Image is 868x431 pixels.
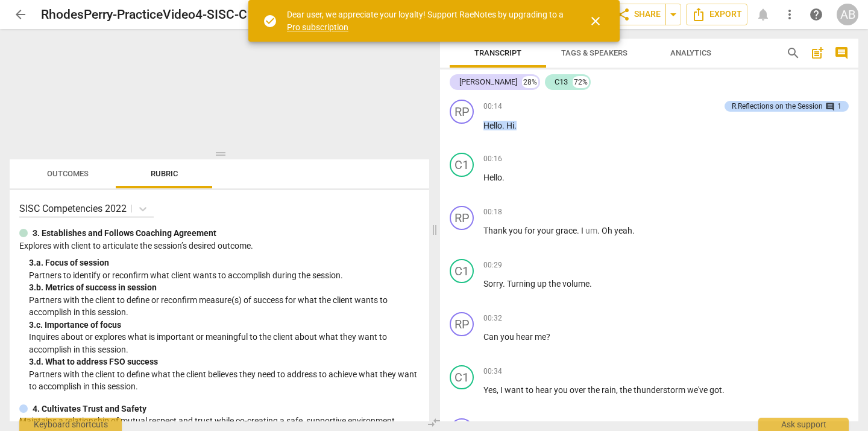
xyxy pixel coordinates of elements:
span: 00:38 [483,420,502,430]
p: Explores with client to articulate the session’s desired outcome. [19,240,420,252]
span: rain [602,385,616,395]
div: 28% [522,76,538,88]
span: over [570,385,588,395]
span: for [524,226,537,235]
span: volume [562,279,590,289]
span: close [588,14,603,28]
div: [PERSON_NAME] [459,76,517,88]
span: . [632,226,635,235]
div: Dear user, we appreciate your loyalty! Support RaeNotes by upgrading to a [287,8,567,33]
span: you [554,385,570,395]
span: 00:16 [483,154,502,164]
span: . [502,173,505,182]
span: the [549,279,562,289]
div: 3. b. Metrics of success in session [29,281,420,294]
span: Transcript [474,48,521,57]
span: Share [616,7,661,22]
span: you [509,226,524,235]
span: hear [535,385,554,395]
div: Change speaker [450,206,474,230]
span: Filler word [585,226,597,235]
span: want [505,385,526,395]
span: . [722,385,725,395]
span: Sorry [483,279,503,289]
div: Keyboard shortcuts [19,418,122,431]
div: AB [837,4,858,25]
span: . [502,121,506,130]
div: R.Reflections on the Session [732,101,823,112]
span: 00:18 [483,207,502,217]
div: 1 [837,101,841,112]
span: Can [483,332,500,342]
span: 00:32 [483,313,502,324]
button: Search [784,43,803,63]
a: Pro subscription [287,22,348,32]
div: 72% [573,76,589,88]
div: Change speaker [450,259,474,283]
span: Export [691,7,742,22]
button: Close [581,7,610,36]
button: Export [686,4,747,25]
span: . [577,226,581,235]
span: arrow_drop_down [666,7,681,22]
span: the [588,385,602,395]
button: Sharing summary [665,4,681,25]
span: hear [516,332,535,342]
span: 00:34 [483,366,502,377]
span: I [581,226,585,235]
p: Partners with the client to define or reconfirm measure(s) of success for what the client wants t... [29,294,420,319]
span: to [526,385,535,395]
span: . [503,279,507,289]
span: help [809,7,823,22]
span: comment [834,46,849,60]
span: ? [546,332,550,342]
button: Add summary [808,43,827,63]
span: . [590,279,592,289]
span: yeah [614,226,632,235]
div: Change speaker [450,153,474,177]
div: Change speaker [450,365,474,389]
span: arrow_back [13,7,28,22]
span: search [786,46,800,60]
span: Oh [602,226,614,235]
p: Partners with the client to define what the client believes they need to address to achieve what ... [29,368,420,393]
span: Yes [483,385,497,395]
div: 3. d. What to address FSO success [29,356,420,368]
a: Help [805,4,827,25]
div: Change speaker [450,100,474,124]
button: Share [611,4,666,25]
span: Rubric [151,169,178,178]
div: 3. a. Focus of session [29,257,420,269]
span: Hello [483,173,502,182]
span: we've [687,385,709,395]
span: . [597,226,602,235]
span: more_vert [782,7,797,22]
span: your [537,226,556,235]
span: thunderstorm [634,385,687,395]
span: post_add [810,46,825,60]
h2: RhodesPerry-PracticeVideo4-SISC-C13-S3-19SEP25- [41,7,341,22]
span: Turning [507,279,537,289]
p: Inquires about or explores what is important or meaningful to the client about what they want to ... [29,331,420,356]
div: C13 [555,76,568,88]
div: Change speaker [450,312,474,336]
span: up [537,279,549,289]
div: Ask support [758,418,849,431]
span: Hi [506,121,514,130]
span: got [709,385,722,395]
span: 00:29 [483,260,502,270]
span: , [497,385,500,395]
p: Partners to identify or reconfirm what client wants to accomplish during the session. [29,269,420,282]
span: Outcomes [47,169,89,178]
p: 4. Cultivates Trust and Safety [33,403,146,415]
div: 3. c. Importance of focus [29,319,420,331]
span: 00:14 [483,101,502,112]
span: I [500,385,505,395]
span: the [620,385,634,395]
span: check_circle [263,14,277,28]
span: Analytics [670,48,711,57]
span: share [616,7,631,22]
span: Thank [483,226,509,235]
p: 3. Establishes and Follows Coaching Agreement [33,227,216,240]
span: . [514,121,517,130]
